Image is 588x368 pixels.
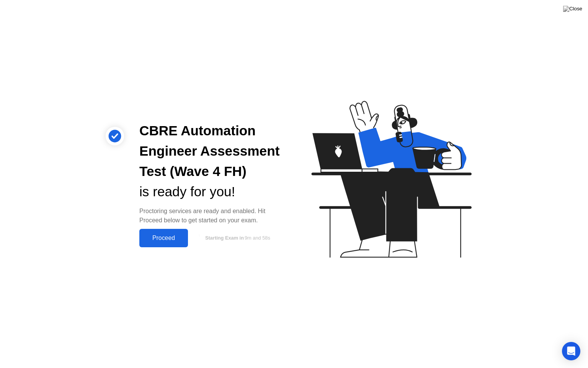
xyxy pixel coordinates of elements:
[562,342,580,360] div: Open Intercom Messenger
[139,229,188,247] button: Proceed
[245,235,270,241] span: 9m and 58s
[192,231,282,245] button: Starting Exam in9m and 58s
[139,207,282,225] div: Proctoring services are ready and enabled. Hit Proceed below to get started on your exam.
[142,235,186,242] div: Proceed
[139,121,282,181] div: CBRE Automation Engineer Assessment Test (Wave 4 FH)
[563,6,582,12] img: Close
[139,182,282,202] div: is ready for you!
